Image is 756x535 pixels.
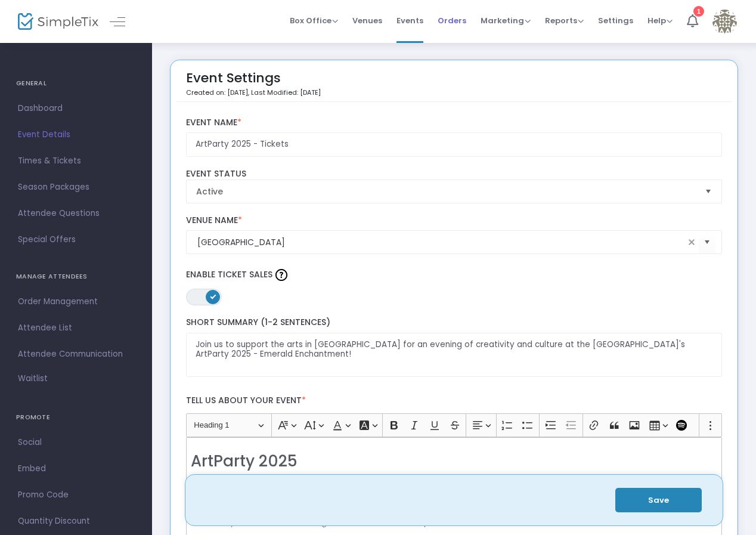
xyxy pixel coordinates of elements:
span: Waitlist [18,373,48,385]
div: 1 [693,6,704,17]
span: Attendee List [18,320,134,336]
label: Tell us about your event [180,389,728,413]
span: Box Office [290,15,338,26]
span: Settings [598,5,633,36]
span: Orders [438,5,466,36]
span: Order Management [18,294,134,310]
span: Social [18,435,134,450]
span: Quantity Discount [18,514,134,529]
span: Dashboard [18,101,134,116]
label: Enable Ticket Sales [186,266,723,284]
span: Embed [18,461,134,477]
label: Event Status [186,169,723,180]
span: clear [684,235,699,249]
button: Heading 1 [188,416,269,435]
span: Active [196,185,696,197]
label: Event Name [186,117,723,128]
h4: PROMOTE [16,406,136,429]
button: Select [699,230,715,255]
img: question-mark [275,269,287,281]
span: Short Summary (1-2 Sentences) [186,316,330,328]
p: Created on: [DATE] [186,88,321,98]
span: ON [210,293,216,299]
span: , Last Modified: [DATE] [248,88,321,97]
span: Promo Code [18,487,134,503]
span: Help [647,15,673,26]
input: Enter Event Name [186,132,723,157]
span: Marketing [481,15,531,26]
span: Venues [352,5,382,36]
label: Venue Name [186,215,723,226]
h2: ArtParty 2025 [191,452,717,471]
div: Editor toolbar [186,413,723,437]
span: Special Offers [18,232,134,248]
button: Save [615,488,702,512]
button: Select [700,180,717,203]
span: Events [396,5,423,36]
span: Event Details [18,127,134,143]
span: Attendee Communication [18,347,134,362]
span: Heading 1 [194,418,256,432]
h4: MANAGE ATTENDEES [16,265,136,289]
span: Reports [545,15,584,26]
h4: GENERAL [16,72,136,95]
span: Attendee Questions [18,206,134,221]
input: Select Venue [197,236,685,249]
span: Times & Tickets [18,153,134,169]
div: Event Settings [186,66,321,101]
span: Season Packages [18,180,134,195]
